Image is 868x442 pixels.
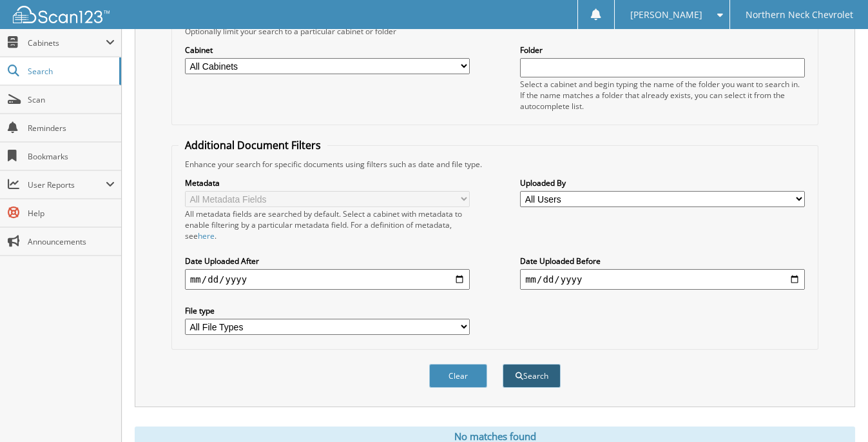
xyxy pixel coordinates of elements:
span: Bookmarks [28,151,115,162]
legend: Additional Document Filters [178,138,327,152]
label: Date Uploaded After [185,256,470,266]
span: Help [28,208,115,219]
label: Date Uploaded Before [520,256,805,266]
span: Scan [28,94,115,105]
label: Cabinet [185,45,470,55]
input: start [185,269,470,290]
span: Reminders [28,123,115,134]
span: Cabinets [28,37,106,48]
div: Enhance your search for specific documents using filters such as date and file type. [178,159,811,170]
img: scan123-logo-white.svg [13,6,110,23]
label: Folder [520,45,805,55]
label: Metadata [185,177,470,188]
span: Announcements [28,236,115,247]
iframe: Chat Widget [804,380,868,442]
button: Clear [429,364,487,388]
label: File type [185,305,470,316]
label: Uploaded By [520,177,805,188]
div: Optionally limit your search to a particular cabinet or folder [178,26,811,37]
span: User Reports [28,179,106,190]
button: Search [503,364,561,388]
div: Select a cabinet and begin typing the name of the folder you want to search in. If the name match... [520,79,805,112]
span: Northern Neck Chevrolet [746,11,853,19]
span: Search [28,66,113,77]
div: All metadata fields are searched by default. Select a cabinet with metadata to enable filtering b... [185,208,470,241]
input: end [520,269,805,290]
span: [PERSON_NAME] [630,11,702,19]
a: here [198,230,215,241]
